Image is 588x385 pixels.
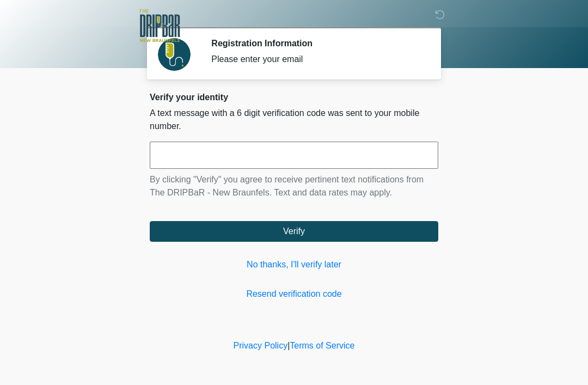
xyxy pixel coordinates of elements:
[287,341,290,350] a: |
[211,53,422,66] div: Please enter your email
[150,92,438,102] h2: Verify your identity
[150,258,438,271] a: No thanks, I'll verify later
[290,341,354,350] a: Terms of Service
[150,173,438,199] p: By clicking "Verify" you agree to receive pertinent text notifications from The DRIPBaR - New Bra...
[150,221,438,242] button: Verify
[150,288,438,301] a: Resend verification code
[150,107,438,133] p: A text message with a 6 digit verification code was sent to your mobile number.
[158,38,191,71] img: Agent Avatar
[234,341,288,350] a: Privacy Policy
[139,8,180,44] img: The DRIPBaR - New Braunfels Logo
